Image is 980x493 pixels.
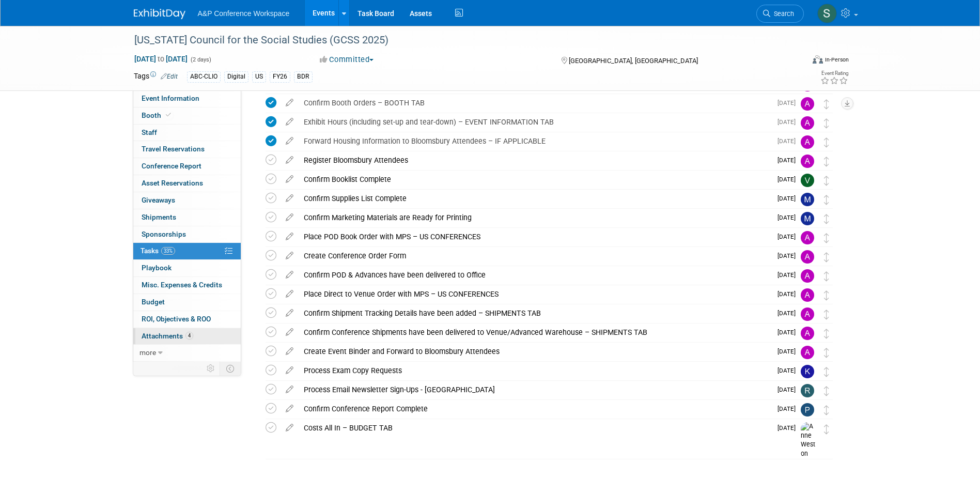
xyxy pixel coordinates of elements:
i: Move task [824,310,829,319]
div: Event Rating [820,71,848,76]
span: Giveaways [142,196,175,204]
a: edit [281,232,299,241]
div: Place Direct to Venue Order with MPS – US CONFERENCES [299,285,771,303]
div: Process Email Newsletter Sign-Ups - [GEOGRAPHIC_DATA] [299,381,771,398]
a: Conference Report [133,158,241,175]
span: Staff [142,128,157,136]
div: US [252,71,266,82]
div: Forward Housing Information to Bloomsbury Attendees – IF APPLICABLE [299,132,771,150]
span: [DATE] [777,233,801,240]
a: edit [281,309,299,318]
img: Amanda Oney [801,231,814,244]
a: Budget [133,294,241,311]
i: Move task [824,271,829,281]
i: Move task [824,329,829,338]
div: Costs All In – BUDGET TAB [299,419,771,437]
img: Amanda Oney [801,327,814,340]
img: Anne Weston [801,422,816,459]
a: Staff [133,125,241,141]
span: [DATE] [777,290,801,298]
span: [DATE] [777,252,801,259]
td: Tags [134,71,178,83]
span: [DATE] [777,310,801,317]
div: FY26 [270,71,290,82]
a: ROI, Objectives & ROO [133,311,241,328]
a: Event Information [133,90,241,107]
a: Giveaways [133,192,241,209]
span: [GEOGRAPHIC_DATA], [GEOGRAPHIC_DATA] [569,57,698,65]
td: Toggle Event Tabs [220,362,241,375]
img: Paul Webb [801,403,814,417]
a: Booth [133,107,241,124]
span: [DATE] [777,176,801,183]
span: [DATE] [777,157,801,164]
img: Mark Strong [801,212,814,225]
a: Asset Reservations [133,175,241,192]
span: [DATE] [777,195,801,202]
span: [DATE] [777,405,801,412]
span: Travel Reservations [142,145,205,153]
img: Amanda Oney [801,250,814,264]
div: Process Exam Copy Requests [299,362,771,379]
i: Move task [824,348,829,358]
img: ExhibitDay [134,9,185,19]
span: Conference Report [142,162,201,170]
span: Sponsorships [142,230,186,238]
div: Confirm POD & Advances have been delivered to Office [299,266,771,284]
div: Create Event Binder and Forward to Bloomsbury Attendees [299,343,771,360]
img: Amanda Oney [801,269,814,283]
span: Booth [142,111,173,119]
i: Move task [824,157,829,166]
span: (2 days) [190,56,211,63]
a: edit [281,385,299,394]
a: edit [281,194,299,203]
a: more [133,345,241,361]
i: Move task [824,386,829,396]
div: Event Format [743,54,849,69]
span: [DATE] [777,348,801,355]
span: A&P Conference Workspace [198,9,290,18]
a: Sponsorships [133,226,241,243]
span: Shipments [142,213,176,221]
span: [DATE] [777,367,801,374]
div: Register Bloomsbury Attendees [299,151,771,169]
i: Move task [824,367,829,377]
span: Misc. Expenses & Credits [142,281,222,289]
i: Move task [824,195,829,205]
div: BDR [294,71,313,82]
span: [DATE] [777,99,801,106]
a: Tasks33% [133,243,241,259]
img: Veronica Dove [801,174,814,187]
i: Move task [824,214,829,224]
div: Exhibit Hours (including set-up and tear-down) – EVENT INFORMATION TAB [299,113,771,131]
td: Personalize Event Tab Strip [202,362,220,375]
a: edit [281,156,299,165]
i: Booth reservation complete [166,112,171,118]
a: edit [281,347,299,356]
div: Confirm Conference Shipments have been delivered to Venue/Advanced Warehouse – SHIPMENTS TAB [299,323,771,341]
i: Move task [824,176,829,186]
span: Playbook [142,264,172,272]
a: Misc. Expenses & Credits [133,277,241,294]
span: [DATE] [777,271,801,279]
i: Move task [824,99,829,109]
a: edit [281,270,299,280]
span: to [156,55,166,63]
span: 33% [161,247,175,255]
div: Confirm Booth Orders – BOOTH TAB [299,94,771,112]
img: Kate Hunneyball [801,365,814,378]
span: Budget [142,298,165,306]
div: In-Person [825,56,849,64]
a: edit [281,136,299,146]
img: Amanda Oney [801,116,814,130]
a: edit [281,117,299,127]
a: edit [281,366,299,375]
a: Edit [161,73,178,80]
img: Rhianna Blackburn [801,384,814,397]
img: Amanda Oney [801,135,814,149]
a: edit [281,423,299,433]
i: Move task [824,424,829,434]
div: Create Conference Order Form [299,247,771,265]
img: Amanda Oney [801,288,814,302]
span: Event Information [142,94,199,102]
